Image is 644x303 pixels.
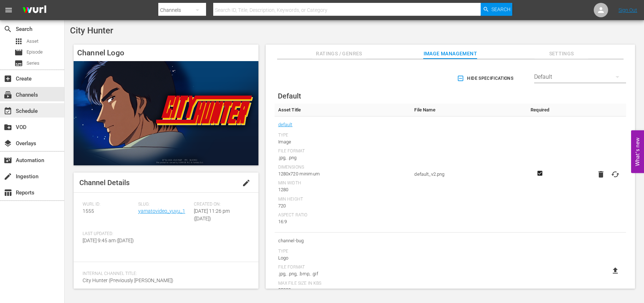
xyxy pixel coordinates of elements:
span: Channel Details [79,178,130,187]
span: Create [4,74,12,83]
span: [DATE] 9:45 am ([DATE]) [83,238,134,243]
span: City Hunter (Previously [PERSON_NAME]) [83,277,173,283]
span: Ingestion [4,172,12,181]
div: 1280x720 minimum [278,170,407,178]
span: Schedule [4,107,12,115]
span: Slug: [138,202,190,207]
div: 16:9 [278,218,407,225]
button: Open Feedback Widget [631,130,644,173]
th: Required [526,104,554,116]
div: File Format [278,148,407,154]
span: menu [4,6,13,14]
div: 25000 [278,286,407,294]
div: Min Width [278,180,407,186]
div: File Format [278,265,407,270]
h4: Channel Logo [74,45,258,61]
span: Last Updated: [83,231,135,237]
div: Logo [278,254,407,262]
span: Episode [27,49,43,56]
img: ans4CAIJ8jUAAAAAAAAAAAAAAAAAAAAAAAAgQb4GAAAAAAAAAAAAAAAAAAAAAAAAJMjXAAAAAAAAAAAAAAAAAAAAAAAAgAT5G... [17,2,52,19]
span: Reports [4,188,12,197]
div: Type [278,133,407,138]
button: edit [238,174,255,192]
span: Episode [14,48,23,57]
span: Wurl ID: [83,202,135,207]
a: Sign Out [619,7,637,13]
span: Asset [27,38,38,45]
button: Hide Specifications [456,68,516,88]
div: .jpg, .png, .bmp, .gif [278,270,407,277]
span: Search [491,3,510,16]
span: Series [27,60,39,67]
span: 1555 [83,208,94,214]
span: channel-bug [278,236,407,245]
button: Search [481,3,512,16]
span: Automation [4,156,12,165]
span: Image Management [423,49,477,58]
span: edit [242,179,251,187]
span: Created On: [194,202,246,207]
div: Default [534,67,626,87]
div: Image [278,138,407,146]
td: default_v2.png [411,116,526,233]
th: File Name [411,104,526,116]
span: City Hunter [70,26,113,36]
span: Hide Specifications [458,75,513,82]
div: Type [278,249,407,254]
th: Asset Title [275,104,411,116]
span: Settings [535,49,588,58]
img: City Hunter [74,61,258,165]
a: yamatovideo_yuyu_1 [138,208,185,214]
svg: Required [536,170,544,176]
a: default [278,120,293,129]
span: Series [14,59,23,68]
div: 1280 [278,186,407,193]
div: Dimensions [278,165,407,170]
span: Channels [4,91,12,99]
span: Asset [14,37,23,46]
span: VOD [4,123,12,132]
span: Overlays [4,139,12,148]
div: Max File Size In Kbs [278,281,407,286]
span: Search [4,25,12,33]
span: Ratings / Genres [312,49,366,58]
div: 720 [278,202,407,210]
span: Default [278,92,301,100]
span: [DATE] 11:26 pm ([DATE]) [194,208,230,221]
div: Aspect Ratio [278,212,407,218]
span: Internal Channel Title: [83,271,246,277]
div: .jpg, .png [278,154,407,161]
div: Min Height [278,197,407,202]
